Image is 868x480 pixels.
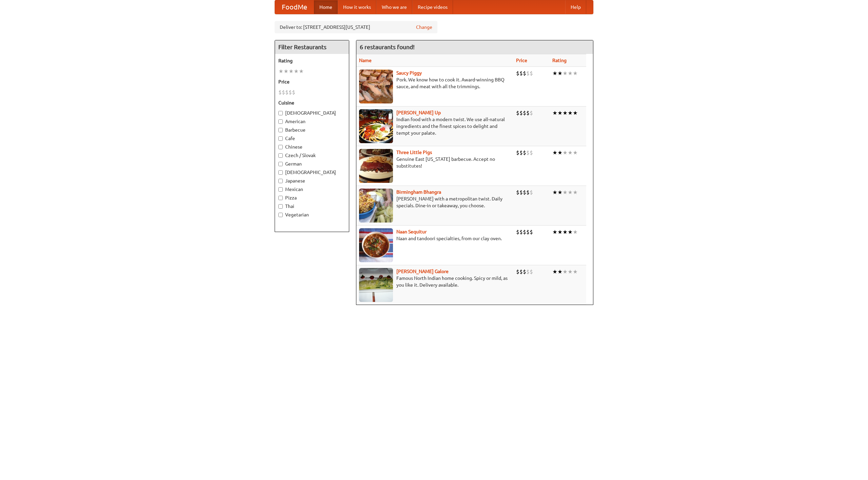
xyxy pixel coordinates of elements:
[526,228,530,236] li: $
[294,68,299,75] li: ★
[278,127,346,133] label: Barbecue
[278,152,346,159] label: Czech / Slovak
[278,145,283,149] input: Chinese
[278,194,346,201] label: Pizza
[557,268,563,275] li: ★
[530,189,533,196] li: $
[552,149,557,156] li: ★
[359,235,511,242] p: Naan and tandoori specialties, from our clay oven.
[519,268,523,275] li: $
[523,268,526,275] li: $
[396,110,441,115] a: [PERSON_NAME] Up
[573,268,578,275] li: ★
[359,268,393,302] img: currygalore.jpg
[278,153,283,158] input: Czech / Slovak
[299,68,304,75] li: ★
[557,109,563,117] li: ★
[359,58,372,63] a: Name
[565,0,586,14] a: Help
[530,149,533,156] li: $
[523,189,526,196] li: $
[516,109,519,117] li: $
[359,76,511,90] p: Pork. We know how to cook it. Award-winning BBQ sauce, and meat with all the trimmings.
[557,149,563,156] li: ★
[278,118,346,125] label: American
[530,70,533,77] li: $
[278,160,346,167] label: German
[526,70,530,77] li: $
[519,228,523,236] li: $
[278,177,346,184] label: Japanese
[278,110,346,116] label: [DEMOGRAPHIC_DATA]
[278,213,283,217] input: Vegetarian
[412,0,453,14] a: Recipe videos
[563,109,568,117] li: ★
[278,179,283,183] input: Japanese
[519,189,523,196] li: $
[563,228,568,236] li: ★
[289,68,294,75] li: ★
[289,89,292,96] li: $
[278,111,283,115] input: [DEMOGRAPHIC_DATA]
[552,70,557,77] li: ★
[563,70,568,77] li: ★
[359,275,511,288] p: Famous North Indian home cooking. Spicy or mild, as you like it. Delivery available.
[516,268,519,275] li: $
[278,128,283,132] input: Barbecue
[557,70,563,77] li: ★
[568,109,573,117] li: ★
[275,40,349,54] h4: Filter Restaurants
[278,170,283,175] input: [DEMOGRAPHIC_DATA]
[526,189,530,196] li: $
[278,57,346,64] h5: Rating
[396,70,422,76] b: Saucy Piggy
[283,68,289,75] li: ★
[573,149,578,156] li: ★
[278,119,283,124] input: American
[278,204,283,209] input: Thai
[292,89,295,96] li: $
[526,109,530,117] li: $
[563,149,568,156] li: ★
[359,116,511,136] p: Indian food with a modern twist. We use all-natural ingredients and the finest spices to delight ...
[359,149,393,183] img: littlepigs.jpg
[557,189,563,196] li: ★
[516,58,527,63] a: Price
[530,228,533,236] li: $
[359,228,393,262] img: naansequitur.jpg
[516,149,519,156] li: $
[526,268,530,275] li: $
[278,89,282,96] li: $
[278,211,346,218] label: Vegetarian
[573,228,578,236] li: ★
[278,186,346,193] label: Mexican
[563,268,568,275] li: ★
[359,156,511,169] p: Genuine East [US_STATE] barbecue. Accept no substitutes!
[275,0,314,14] a: FoodMe
[568,70,573,77] li: ★
[573,189,578,196] li: ★
[278,68,283,75] li: ★
[396,269,449,274] a: [PERSON_NAME] Galore
[278,78,346,85] h5: Price
[396,229,427,234] a: Naan Sequitur
[278,136,283,141] input: Cafe
[360,44,415,50] ng-pluralize: 6 restaurants found!
[396,189,441,195] a: Birmingham Bhangra
[552,109,557,117] li: ★
[523,70,526,77] li: $
[563,189,568,196] li: ★
[516,189,519,196] li: $
[359,189,393,223] img: bhangra.jpg
[568,149,573,156] li: ★
[573,70,578,77] li: ★
[278,187,283,192] input: Mexican
[568,189,573,196] li: ★
[516,70,519,77] li: $
[275,21,437,33] div: Deliver to: [STREET_ADDRESS][US_STATE]
[530,109,533,117] li: $
[396,150,432,155] a: Three Little Pigs
[516,228,519,236] li: $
